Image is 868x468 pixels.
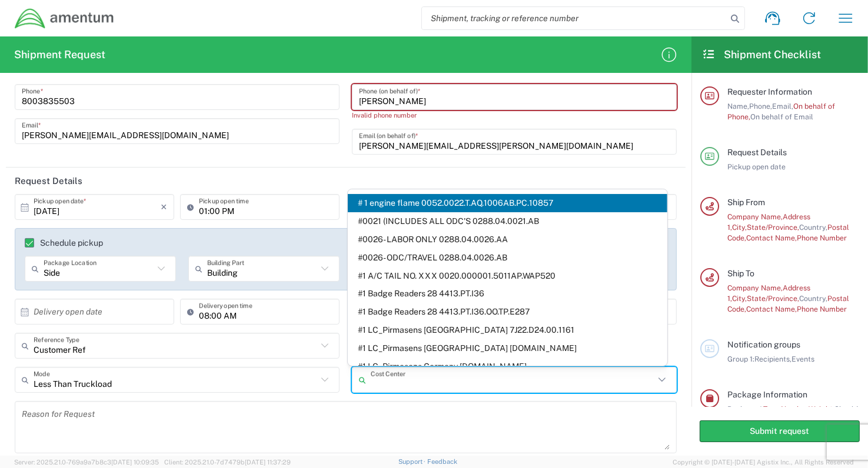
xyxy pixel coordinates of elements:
span: Recipients, [754,355,791,363]
span: Country, [799,294,827,303]
span: Server: 2025.21.0-769a9a7b8c3 [14,459,159,466]
span: #1 Badge Readers 28 4413.PT.I36.OO.TP.E287 [348,303,667,321]
span: On behalf of Email [750,112,813,121]
img: dyncorp [14,8,115,29]
label: Schedule pickup [25,238,103,248]
span: Company Name, [727,212,783,221]
span: #1 LC_Pirmasens [GEOGRAPHIC_DATA] [DOMAIN_NAME] [348,339,667,357]
span: City, [732,223,747,232]
span: Package 1: [727,405,763,413]
input: Shipment, tracking or reference number [422,7,727,29]
span: [DATE] 11:37:29 [245,459,291,466]
i: × [161,198,167,216]
span: #1 Badge Readers 28 4413.PT.I36 [348,285,667,303]
div: Invalid phone number [352,110,677,121]
span: Company Name, [727,283,783,292]
span: Country, [799,223,827,232]
a: Support [398,458,428,465]
span: #1 LC_Pirmasens Germany [DOMAIN_NAME] [348,357,667,376]
span: Number, [781,405,809,413]
span: Copyright © [DATE]-[DATE] Agistix Inc., All Rights Reserved [673,457,854,467]
span: Pickup open date [727,162,786,171]
span: [DATE] 10:09:35 [111,459,159,466]
span: Phone, [749,102,772,111]
span: Email, [772,102,793,111]
button: Submit request [700,420,860,442]
span: Ship To [727,269,754,278]
span: #0026- ODC/TRAVEL 0288.04.0026.AB [348,249,667,267]
span: Group 1: [727,355,754,363]
span: Client: 2025.21.0-7d7479b [164,459,291,466]
span: #1 A/C TAIL NO. XXX 0020.000001.5011AP.WAP520 [348,267,667,285]
span: Events [791,355,814,363]
span: State/Province, [747,294,799,303]
h2: Shipment Request [14,48,105,62]
span: State/Province, [747,223,799,232]
span: #0021 (INCLUDES ALL ODC'S 0288.04.0021.AB [348,212,667,230]
span: Name, [727,102,749,111]
span: # 1 engine flame 0052.0022.T.AQ.1006AB.PC.10857 [348,194,667,212]
span: Package Information [727,390,807,399]
span: Phone Number [797,305,847,313]
span: #1 LC_Pirmasens [GEOGRAPHIC_DATA] 7J22.D24.00.1161 [348,321,667,339]
span: #0026- LABOR ONLY 0288.04.0026.AA [348,230,667,249]
span: Requester Information [727,87,812,96]
span: Phone Number [797,233,847,242]
span: Contact Name, [746,233,797,242]
span: Weight, [809,405,834,413]
span: Contact Name, [746,305,797,313]
span: City, [732,294,747,303]
span: Type, [763,405,781,413]
span: Request Details [727,148,787,157]
span: Ship From [727,198,765,207]
h2: Request Details [15,175,82,187]
span: Notification groups [727,340,800,349]
h2: Shipment Checklist [702,48,821,62]
a: Feedback [427,458,457,465]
